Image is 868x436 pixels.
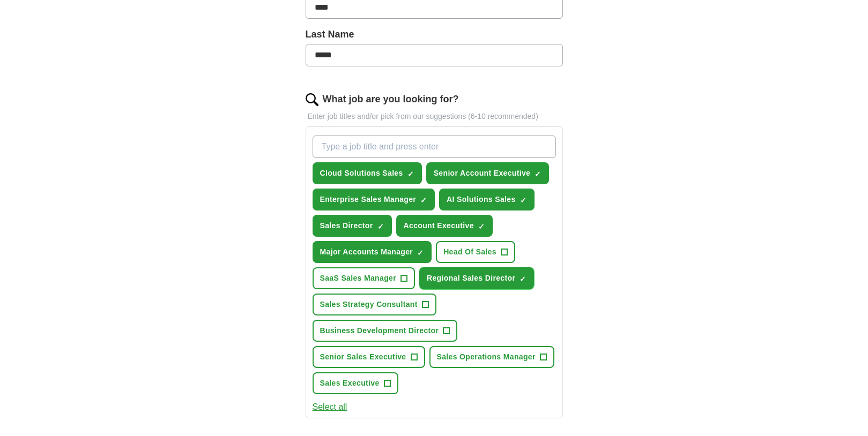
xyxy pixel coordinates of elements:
span: Account Executive [404,220,474,231]
span: ✓ [420,196,427,205]
span: ✓ [535,170,541,178]
label: Last Name [306,27,563,42]
span: Enterprise Sales Manager [320,194,417,205]
span: Senior Account Executive [434,168,531,179]
label: What job are you looking for? [323,92,459,107]
span: Major Accounts Manager [320,246,413,258]
span: Sales Strategy Consultant [320,299,418,310]
p: Enter job titles and/or pick from our suggestions (6-10 recommended) [306,111,563,122]
input: Type a job title and press enter [313,136,556,158]
span: Regional Sales Director [427,273,515,284]
span: ✓ [520,275,526,283]
button: Account Executive✓ [396,215,493,237]
button: Major Accounts Manager✓ [313,241,432,263]
img: search.png [306,93,318,106]
button: Enterprise Sales Manager✓ [313,189,435,211]
span: ✓ [520,196,526,205]
button: Sales Executive [313,372,398,394]
button: Senior Account Executive✓ [426,162,550,184]
button: Select all [313,401,347,414]
span: ✓ [417,249,424,257]
button: Sales Operations Manager [429,346,554,368]
button: Regional Sales Director✓ [419,267,534,289]
button: AI Solutions Sales✓ [439,189,534,211]
button: SaaS Sales Manager [313,267,416,289]
span: Cloud Solutions Sales [320,168,403,179]
span: Sales Executive [320,378,380,389]
span: Sales Operations Manager [437,351,536,363]
span: Sales Director [320,220,373,231]
button: Head Of Sales [436,241,515,263]
button: Business Development Director [313,320,458,342]
span: ✓ [478,222,485,231]
span: SaaS Sales Manager [320,273,397,284]
span: ✓ [407,170,414,178]
span: Business Development Director [320,325,439,336]
span: ✓ [377,222,384,231]
span: Head Of Sales [443,246,496,258]
button: Sales Strategy Consultant [313,294,436,315]
button: Senior Sales Executive [313,346,425,368]
span: AI Solutions Sales [447,194,515,205]
span: Senior Sales Executive [320,351,406,363]
button: Cloud Solutions Sales✓ [313,162,422,184]
button: Sales Director✓ [313,215,392,237]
